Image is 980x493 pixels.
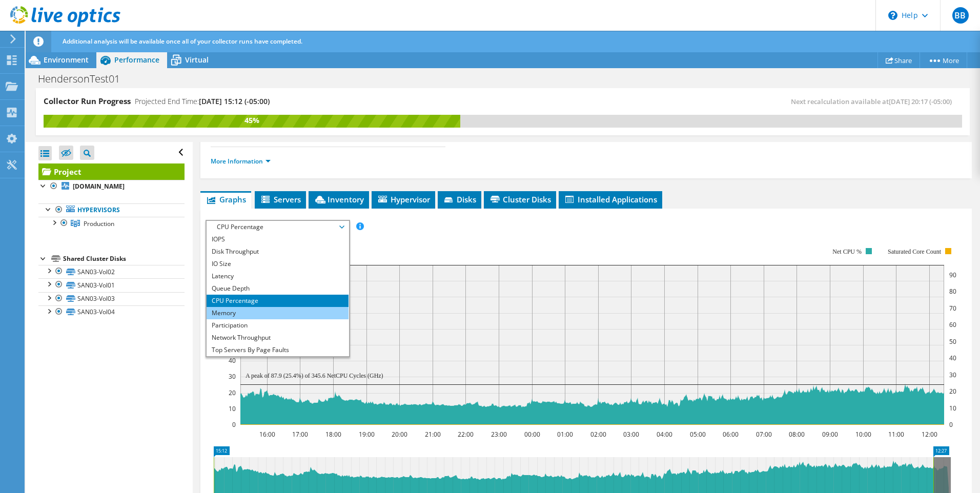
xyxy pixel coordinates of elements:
text: 90 [949,271,956,279]
li: Latency [207,270,349,282]
span: Environment [44,55,89,65]
text: 22:00 [457,430,473,439]
text: 10:00 [855,430,871,439]
text: 00:00 [524,430,540,439]
span: [DATE] 20:17 (-05:00) [889,97,952,106]
text: 40 [229,356,236,365]
text: 01:00 [557,430,573,439]
span: Performance [114,55,159,65]
text: 05:00 [689,430,705,439]
a: More [920,52,967,68]
a: More Information [211,157,271,166]
li: IO Size [207,258,349,270]
text: 08:00 [788,430,804,439]
span: CPU Percentage [212,221,343,233]
text: 30 [949,371,956,379]
span: [DATE] 15:12 (-05:00) [199,96,270,106]
span: Next recalculation available at [791,97,957,106]
h1: HendersonTest01 [33,73,136,85]
text: 09:00 [822,430,838,439]
li: Participation [207,319,349,332]
text: 70 [949,304,956,313]
div: 45% [44,115,460,126]
text: A peak of 87.9 (25.4%) of 345.6 NetCPU Cycles (GHz) [246,372,383,379]
li: Top Servers By Page Faults [207,344,349,356]
h4: Projected End Time: [135,96,270,107]
li: IOPS [207,233,349,245]
li: Memory [207,307,349,319]
text: 60 [949,320,956,329]
text: 20:00 [391,430,407,439]
a: Share [877,52,920,68]
text: Saturated Core Count [888,248,942,255]
text: 11:00 [888,430,904,439]
span: Cluster Disks [489,194,551,204]
text: 40 [949,354,956,362]
text: 19:00 [358,430,374,439]
text: 06:00 [722,430,738,439]
text: 16:00 [259,430,275,439]
text: 04:00 [656,430,672,439]
a: SAN03-Vol03 [38,292,185,305]
span: BB [952,7,969,24]
span: Production [84,219,114,228]
span: Disks [443,194,476,204]
text: 10 [229,404,236,413]
a: SAN03-Vol04 [38,305,185,319]
text: 20 [229,388,236,397]
text: 0 [949,420,953,429]
text: 07:00 [756,430,771,439]
li: CPU Percentage [207,295,349,307]
div: Shared Cluster Disks [63,253,185,265]
span: Inventory [314,194,364,204]
li: Network Throughput [207,332,349,344]
text: Net CPU % [832,248,862,255]
svg: \n [888,11,897,20]
text: 50 [949,337,956,346]
text: 02:00 [590,430,606,439]
span: Virtual [185,55,209,65]
li: Queue Depth [207,282,349,295]
span: Graphs [206,194,246,204]
text: 30 [229,372,236,381]
a: SAN03-Vol02 [38,265,185,278]
span: Servers [260,194,301,204]
text: 12:00 [921,430,937,439]
span: Installed Applications [564,194,657,204]
text: 10 [949,404,956,413]
li: Disk Throughput [207,245,349,258]
text: 17:00 [292,430,308,439]
text: 21:00 [424,430,440,439]
text: 0 [232,420,236,429]
a: [DOMAIN_NAME] [38,180,185,193]
span: Hypervisor [377,194,430,204]
text: 80 [949,287,956,296]
text: 03:00 [623,430,639,439]
a: Production [38,217,185,230]
text: 18:00 [325,430,341,439]
a: Hypervisors [38,203,185,217]
a: Project [38,163,185,180]
a: SAN03-Vol01 [38,278,185,292]
span: Additional analysis will be available once all of your collector runs have completed. [63,37,302,46]
text: 23:00 [491,430,506,439]
text: 20 [949,387,956,396]
b: [DOMAIN_NAME] [73,182,125,191]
